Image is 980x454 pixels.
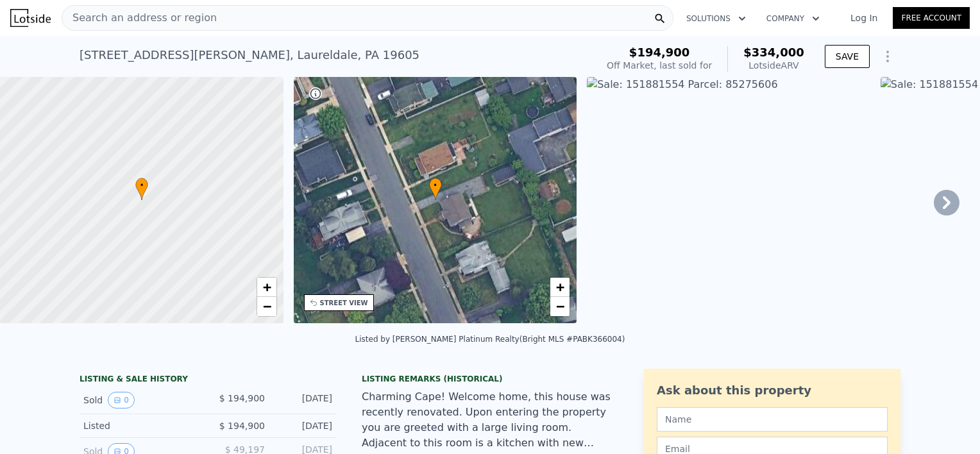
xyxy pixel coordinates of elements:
[743,46,804,59] span: $334,000
[62,10,217,26] span: Search an address or region
[108,392,135,408] button: View historical data
[80,46,419,64] div: [STREET_ADDRESS][PERSON_NAME] , Laureldale , PA 19605
[83,392,198,408] div: Sold
[320,298,368,308] div: STREET VIEW
[657,382,888,399] div: Ask about this property
[135,178,148,200] div: •
[275,419,332,432] div: [DATE]
[629,46,690,59] span: $194,900
[657,407,888,432] input: Name
[80,374,336,387] div: LISTING & SALE HISTORY
[550,278,570,297] a: Zoom in
[825,45,870,68] button: SAVE
[355,335,625,344] div: Listed by [PERSON_NAME] Platinum Realty (Bright MLS #PABK366004)
[275,392,332,408] div: [DATE]
[429,178,442,200] div: •
[756,7,830,30] button: Company
[587,77,870,323] img: Sale: 151881554 Parcel: 85275606
[83,419,198,432] div: Listed
[219,421,265,431] span: $ 194,900
[362,389,618,451] div: Charming Cape! Welcome home, this house was recently renovated. Upon entering the property you ar...
[362,374,618,384] div: Listing Remarks (Historical)
[257,297,276,316] a: Zoom out
[556,279,564,295] span: +
[10,9,51,27] img: Lotside
[219,393,265,403] span: $ 194,900
[607,59,712,72] div: Off Market, last sold for
[893,7,970,29] a: Free Account
[556,298,564,314] span: −
[135,180,148,191] span: •
[429,180,442,191] span: •
[262,279,271,295] span: +
[262,298,271,314] span: −
[835,12,893,24] a: Log In
[550,297,570,316] a: Zoom out
[743,59,804,72] div: Lotside ARV
[676,7,756,30] button: Solutions
[875,44,900,69] button: Show Options
[257,278,276,297] a: Zoom in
